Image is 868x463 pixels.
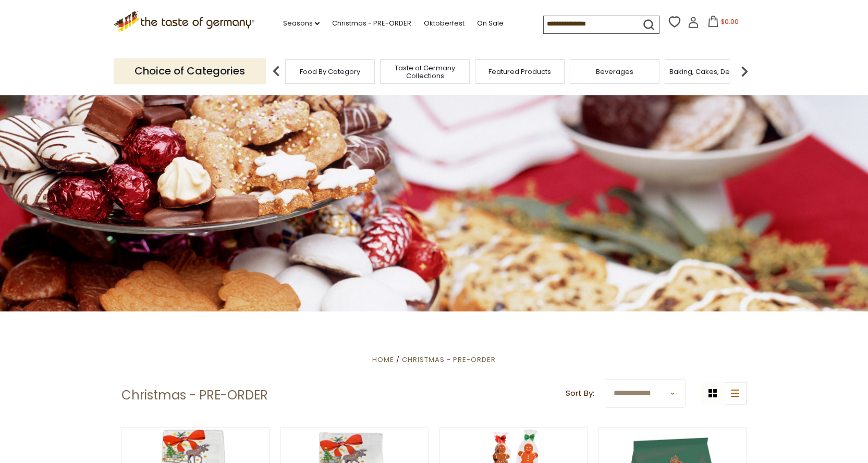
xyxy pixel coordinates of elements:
a: Seasons [283,18,320,29]
a: Featured Products [488,68,551,76]
img: next arrow [734,61,755,82]
a: Home [372,355,394,365]
a: Christmas - PRE-ORDER [402,355,496,365]
h1: Christmas - PRE-ORDER [121,387,268,403]
a: Beverages [596,68,633,76]
p: Choice of Categories [114,58,266,84]
a: Food By Category [300,68,360,76]
button: $0.00 [701,16,745,31]
label: Sort By: [566,387,594,400]
a: Taste of Germany Collections [383,64,467,80]
a: Baking, Cakes, Desserts [669,68,750,76]
a: Christmas - PRE-ORDER [332,18,411,29]
a: Oktoberfest [424,18,464,29]
a: On Sale [477,18,504,29]
span: $0.00 [721,17,739,26]
img: previous arrow [266,61,287,82]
